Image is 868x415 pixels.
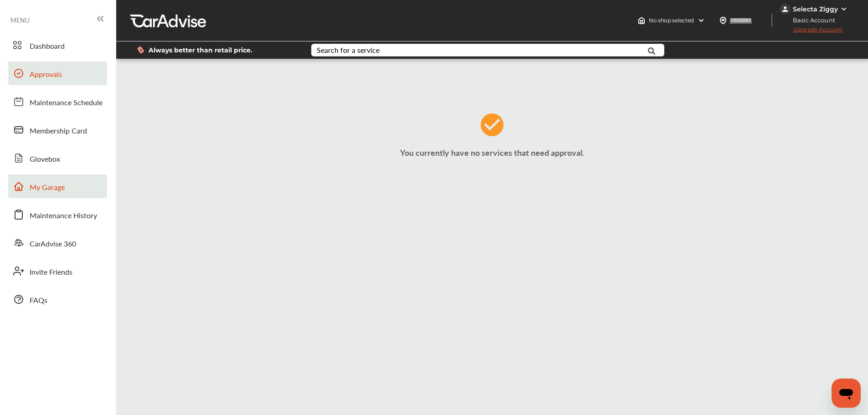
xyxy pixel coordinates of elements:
div: Selecta Ziggy [793,5,838,13]
img: header-down-arrow.9dd2ce7d.svg [698,17,705,24]
span: Dashboard [30,41,65,52]
a: Approvals [8,61,107,85]
a: CarAdvise 360 [8,231,107,255]
img: header-home-logo.8d720a4f.svg [638,17,645,24]
span: No shop selected [649,17,694,24]
span: Always better than retail price. [149,47,252,53]
span: Maintenance Schedule [30,97,103,109]
a: Invite Friends [8,259,107,283]
span: CarAdvise 360 [30,238,76,250]
span: Approvals [30,69,62,81]
span: Maintenance History [30,210,97,222]
img: dollor_label_vector.a70140d1.svg [137,46,144,54]
img: WGsFRI8htEPBVLJbROoPRyZpYNWhNONpIPPETTm6eUC0GeLEiAAAAAElFTkSuQmCC [840,5,847,13]
span: FAQs [30,295,47,307]
span: Glovebox [30,154,60,165]
span: My Garage [30,182,65,194]
a: Maintenance Schedule [8,90,107,113]
img: header-divider.bc55588e.svg [771,14,772,27]
a: Membership Card [8,118,107,142]
div: Search for a service [317,46,380,54]
a: FAQs [8,287,107,311]
span: Basic Account [781,15,842,25]
iframe: Button to launch messaging window [832,379,861,408]
img: jVpblrzwTbfkPYzPPzSLxeg0AAAAASUVORK5CYII= [780,4,791,15]
p: You currently have no services that need approval. [118,147,866,158]
span: Membership Card [30,125,87,137]
img: location_vector.a44bc228.svg [719,17,727,24]
span: MENU [10,16,30,24]
a: My Garage [8,174,107,198]
span: Invite Friends [30,266,72,278]
a: Glovebox [8,146,107,170]
a: Maintenance History [8,203,107,226]
a: Dashboard [8,33,107,57]
span: Upgrade Account [780,26,842,37]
